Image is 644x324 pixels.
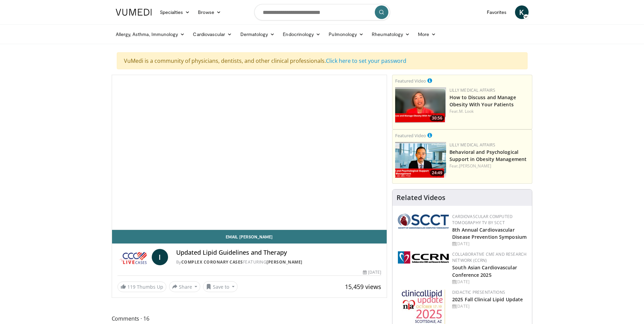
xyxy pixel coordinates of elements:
[452,251,527,263] a: Collaborative CME and Research Network (CCRN)
[112,230,387,244] a: Email [PERSON_NAME]
[452,289,527,295] div: Didactic Presentations
[452,264,517,278] a: South Asian Cardiovascular Conference 2025
[117,52,528,69] div: VuMedi is a community of physicians, dentists, and other clinical professionals.
[449,108,529,114] div: Feat.
[189,28,236,41] a: Cardiovascular
[395,87,446,123] a: 30:56
[176,249,381,256] h4: Updated Lipid Guidelines and Therapy
[395,142,446,178] a: 24:49
[452,303,527,309] div: [DATE]
[176,259,381,265] div: By FEATURING
[325,28,368,41] a: Pulmonology
[397,194,445,202] h4: Related Videos
[515,5,529,19] a: K
[452,227,527,240] a: 8th Annual Cardiovascular Disease Prevention Symposium
[459,108,474,114] a: M. Look
[203,281,238,292] button: Save to
[449,163,529,169] div: Feat.
[395,87,446,123] img: c98a6a29-1ea0-4bd5-8cf5-4d1e188984a7.png.150x105_q85_crop-smart_upscale.png
[254,4,390,20] input: Search topics, interventions
[368,28,414,41] a: Rheumatology
[117,249,149,265] img: Complex Coronary Cases
[127,284,135,290] span: 119
[117,282,166,292] a: 119 Thumbs Up
[345,283,381,291] span: 15,459 views
[116,9,152,16] img: VuMedi Logo
[181,259,243,265] a: Complex Coronary Cases
[449,87,495,93] a: Lilly Medical Affairs
[112,314,387,323] span: Comments 16
[326,57,406,65] a: Click here to set your password
[395,132,426,139] small: Featured Video
[398,251,449,264] img: a04ee3ba-8487-4636-b0fb-5e8d268f3737.png.150x105_q85_autocrop_double_scale_upscale_version-0.2.png
[459,163,491,169] a: [PERSON_NAME]
[452,241,527,247] div: [DATE]
[430,115,444,121] span: 30:56
[452,279,527,285] div: [DATE]
[395,78,426,84] small: Featured Video
[112,75,387,230] video-js: Video Player
[266,259,302,265] a: [PERSON_NAME]
[483,5,511,19] a: Favorites
[398,214,449,229] img: 51a70120-4f25-49cc-93a4-67582377e75f.png.150x105_q85_autocrop_double_scale_upscale_version-0.2.png
[194,5,225,19] a: Browse
[156,5,194,19] a: Specialties
[236,28,279,41] a: Dermatology
[112,28,189,41] a: Allergy, Asthma, Immunology
[169,281,201,292] button: Share
[452,214,513,226] a: Cardiovascular Computed Tomography TV by SCCT
[449,142,495,148] a: Lilly Medical Affairs
[414,28,440,41] a: More
[449,149,527,162] a: Behavioral and Psychological Support in Obesity Management
[152,249,168,265] a: I
[279,28,325,41] a: Endocrinology
[430,170,444,176] span: 24:49
[395,142,446,178] img: ba3304f6-7838-4e41-9c0f-2e31ebde6754.png.150x105_q85_crop-smart_upscale.png
[452,296,523,303] a: 2025 Fall Clinical Lipid Update
[363,269,381,275] div: [DATE]
[449,94,516,108] a: How to Discuss and Manage Obesity With Your Patients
